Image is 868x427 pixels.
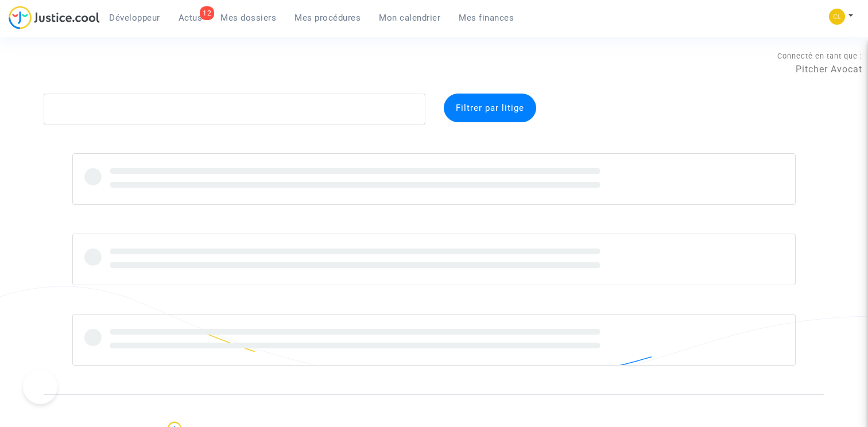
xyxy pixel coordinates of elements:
span: Mes procédures [294,13,361,23]
a: Développeur [100,9,169,26]
a: Mon calendrier [370,9,449,26]
iframe: Help Scout Beacon - Open [23,370,57,404]
a: Mes dossiers [211,9,285,26]
span: Filtrer par litige [456,103,524,113]
span: Actus [179,13,203,23]
span: Développeur [109,13,160,23]
span: Mes dossiers [220,13,276,23]
img: jc-logo.svg [9,6,100,29]
a: 12Actus [169,9,212,26]
a: Mes procédures [285,9,370,26]
img: f0b917ab549025eb3af43f3c4438ad5d [829,9,845,25]
span: Connecté en tant que : [777,52,862,60]
div: 12 [200,6,214,20]
a: Mes finances [449,9,523,26]
span: Mes finances [459,13,514,23]
span: Mon calendrier [379,13,440,23]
